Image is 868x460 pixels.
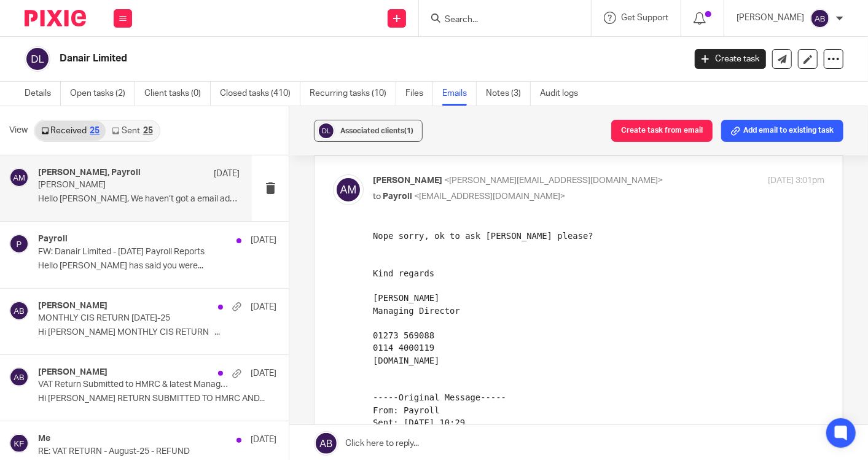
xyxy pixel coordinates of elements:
[373,192,381,201] span: to
[768,174,824,187] p: [DATE] 3:01pm
[38,434,50,444] h4: Me
[25,82,61,106] a: Details
[25,46,50,72] img: svg%3E
[38,367,108,378] h4: [PERSON_NAME]
[442,82,477,106] a: Emails
[90,127,100,135] div: 25
[9,124,28,137] span: View
[340,127,413,134] span: Associated clients
[38,168,141,178] h4: [PERSON_NAME], Payroll
[38,301,108,311] h4: [PERSON_NAME]
[721,120,843,142] button: Add email to existing task
[9,367,29,387] img: svg%3E
[38,313,229,324] p: MONTHLY CIS RETURN [DATE]-25
[9,234,29,254] img: svg%3E
[404,127,413,134] span: (1)
[143,127,153,135] div: 25
[251,434,276,446] p: [DATE]
[9,168,29,187] img: svg%3E
[106,121,158,141] a: Sent25
[444,176,663,185] span: <[PERSON_NAME][EMAIL_ADDRESS][DOMAIN_NAME]>
[70,82,135,106] a: Open tasks (2)
[383,192,412,201] span: Payroll
[144,82,211,106] a: Client tasks (0)
[9,434,29,453] img: svg%3E
[373,176,442,185] span: [PERSON_NAME]
[38,327,276,338] p: Hi [PERSON_NAME] MONTHLY CIS RETURN ...
[310,82,396,106] a: Recurring tasks (10)
[25,10,86,26] img: Pixie
[251,301,276,313] p: [DATE]
[317,122,335,140] img: svg%3E
[251,234,276,246] p: [DATE]
[405,82,433,106] a: Files
[38,446,229,457] p: RE: VAT RETURN - August-25 - REFUND
[9,301,29,321] img: svg%3E
[38,234,68,244] h4: Payroll
[333,174,364,205] img: svg%3E
[695,49,766,69] a: Create task
[214,168,240,180] p: [DATE]
[38,180,199,190] p: [PERSON_NAME]
[251,367,276,380] p: [DATE]
[611,120,713,142] button: Create task from email
[414,192,565,201] span: <[EMAIL_ADDRESS][DOMAIN_NAME]>
[220,82,300,106] a: Closed tasks (410)
[486,82,531,106] a: Notes (3)
[35,121,106,141] a: Received25
[314,120,423,142] button: Associated clients(1)
[737,12,804,24] p: [PERSON_NAME]
[38,247,229,257] p: FW: Danair Limited - [DATE] Payroll Reports
[444,15,554,26] input: Search
[38,380,229,390] p: VAT Return Submitted to HMRC & latest Management Accounts Aug-2025
[540,82,587,106] a: Audit logs
[60,52,553,65] h2: Danair Limited
[810,9,830,28] img: svg%3E
[38,194,240,205] p: Hello [PERSON_NAME], We haven’t got a email address...
[621,14,668,22] span: Get Support
[38,261,276,271] p: Hello [PERSON_NAME] has said you were...
[38,394,276,404] p: Hi [PERSON_NAME] RETURN SUBMITTED TO HMRC AND...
